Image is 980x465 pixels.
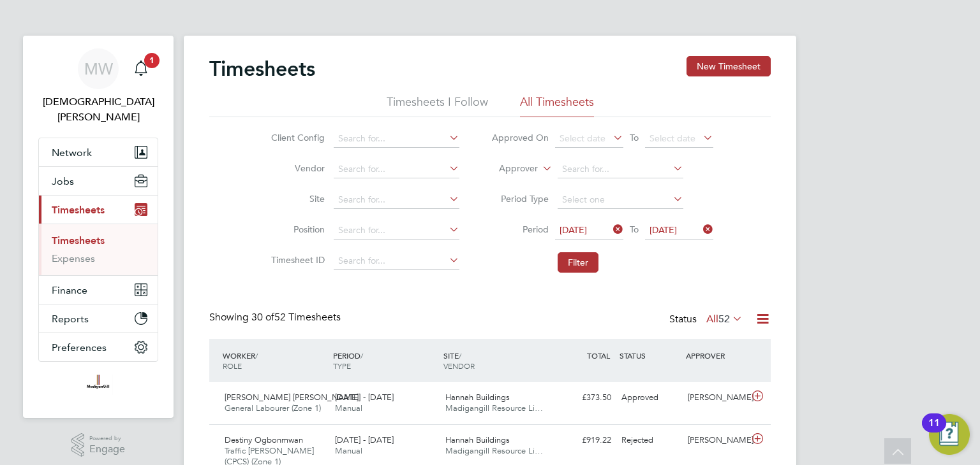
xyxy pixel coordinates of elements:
[445,445,543,456] span: Madigangill Resource Li…
[650,132,695,144] span: Select date
[335,403,362,413] span: Manual
[225,403,321,413] span: General Labourer (Zone 1)
[219,344,330,377] div: WORKER
[650,224,677,236] span: [DATE]
[550,430,616,451] div: £919.22
[23,36,174,418] nav: Main navigation
[491,132,549,143] label: Approved On
[706,313,743,325] label: All
[334,222,459,240] input: Search for...
[334,191,459,209] input: Search for...
[39,333,158,361] button: Preferences
[683,387,749,408] div: [PERSON_NAME]
[89,433,125,444] span: Powered by
[251,311,341,324] span: 52 Timesheets
[84,375,112,395] img: madigangill-logo-retina.png
[52,341,107,354] span: Preferences
[39,167,158,195] button: Jobs
[587,350,610,361] span: TOTAL
[335,434,394,445] span: [DATE] - [DATE]
[52,175,74,187] span: Jobs
[560,224,587,236] span: [DATE]
[38,48,158,125] a: MW[DEMOGRAPHIC_DATA][PERSON_NAME]
[445,392,510,403] span: Hannah Buildings
[52,147,92,159] span: Network
[929,414,970,455] button: Open Resource Center, 11 new notifications
[520,94,594,117] li: All Timesheets
[683,430,749,451] div: [PERSON_NAME]
[52,204,105,216] span: Timesheets
[255,350,258,361] span: /
[491,193,549,204] label: Period Type
[558,161,683,178] input: Search for...
[558,252,598,273] button: Filter
[39,196,158,224] button: Timesheets
[440,344,551,377] div: SITE
[52,234,105,247] a: Timesheets
[626,129,642,146] span: To
[38,94,158,125] span: Matthew Wise
[550,387,616,408] div: £373.50
[626,221,642,238] span: To
[687,56,771,76] button: New Timesheet
[128,48,154,89] a: 1
[335,392,394,403] span: [DATE] - [DATE]
[52,313,89,325] span: Reports
[718,313,730,325] span: 52
[330,344,440,377] div: PERIOD
[491,224,549,235] label: Period
[89,444,125,455] span: Engage
[683,344,749,367] div: APPROVER
[558,191,683,209] input: Select one
[71,433,126,457] a: Powered byEngage
[267,254,325,266] label: Timesheet ID
[52,252,95,264] a: Expenses
[223,361,242,371] span: ROLE
[387,94,488,117] li: Timesheets I Follow
[928,423,940,440] div: 11
[225,392,359,403] span: [PERSON_NAME] [PERSON_NAME]
[39,138,158,166] button: Network
[267,162,325,174] label: Vendor
[616,387,683,408] div: Approved
[333,361,351,371] span: TYPE
[52,284,87,296] span: Finance
[480,162,538,175] label: Approver
[144,53,160,68] span: 1
[84,61,113,77] span: MW
[334,161,459,178] input: Search for...
[360,350,363,361] span: /
[334,130,459,148] input: Search for...
[38,375,158,395] a: Go to home page
[459,350,461,361] span: /
[267,224,325,235] label: Position
[39,304,158,333] button: Reports
[209,56,315,82] h2: Timesheets
[267,132,325,143] label: Client Config
[334,252,459,270] input: Search for...
[616,430,683,451] div: Rejected
[267,193,325,204] label: Site
[443,361,475,371] span: VENDOR
[209,311,343,324] div: Showing
[616,344,683,367] div: STATUS
[445,403,543,413] span: Madigangill Resource Li…
[39,276,158,304] button: Finance
[335,445,362,456] span: Manual
[445,434,510,445] span: Hannah Buildings
[39,224,158,275] div: Timesheets
[225,434,303,445] span: Destiny Ogbonmwan
[251,311,274,324] span: 30 of
[669,311,745,329] div: Status
[560,132,605,144] span: Select date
